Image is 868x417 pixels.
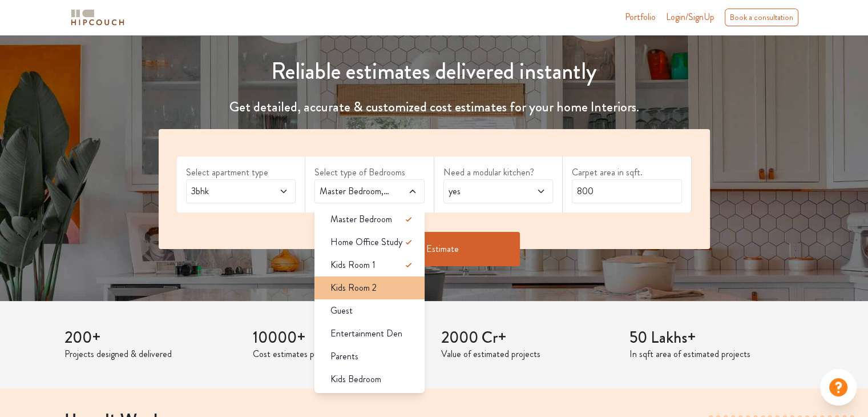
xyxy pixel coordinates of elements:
p: Value of estimated projects [441,347,616,361]
h4: Get detailed, accurate & customized cost estimates for your home Interiors. [152,99,717,115]
p: Projects designed & delivered [64,347,239,361]
span: Master Bedroom,Home Office Study,Kids Room 1 [317,185,392,198]
h3: 10000+ [253,328,427,348]
span: Kids Room 1 [330,258,376,272]
span: Entertainment Den [330,327,402,340]
h3: 200+ [64,328,239,348]
span: Kids Bedroom [330,372,381,386]
span: yes [446,185,521,198]
span: Home Office Study [330,235,402,249]
div: Book a consultation [725,9,798,26]
span: Parents [330,350,358,363]
p: In sqft area of estimated projects [629,347,804,361]
p: Cost estimates provided [253,347,427,361]
img: logo-horizontal.svg [69,7,126,27]
span: Guest [330,304,353,318]
label: Select type of Bedrooms [314,166,425,179]
button: Get Estimate [349,232,520,266]
span: 3bhk [189,185,264,198]
a: Portfolio [625,10,656,24]
h1: Reliable estimates delivered instantly [152,58,717,85]
label: Carpet area in sqft. [572,166,682,179]
span: logo-horizontal.svg [69,5,126,30]
h3: 2000 Cr+ [441,328,616,348]
h3: 50 Lakhs+ [629,328,804,348]
label: Select apartment type [186,166,296,179]
span: Login/SignUp [666,10,714,23]
span: Master Bedroom [330,212,392,226]
label: Need a modular kitchen? [443,166,554,179]
span: Kids Room 2 [330,281,377,295]
input: Enter area sqft [572,179,682,203]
